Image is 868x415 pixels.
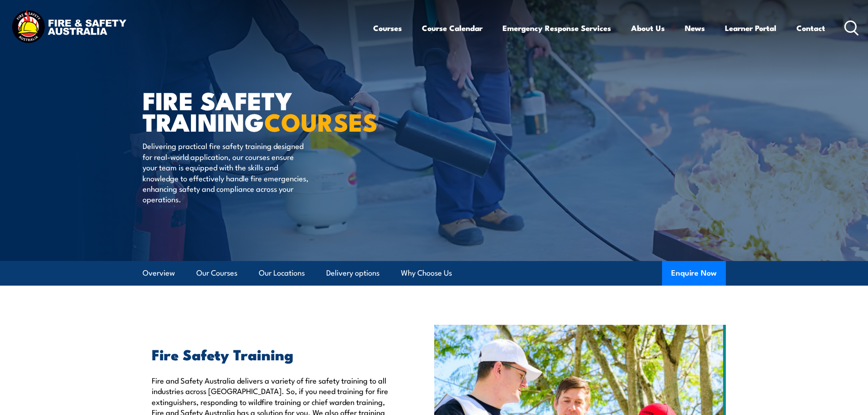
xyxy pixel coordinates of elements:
[662,261,726,286] button: Enquire Now
[631,16,665,40] a: About Us
[725,16,776,40] a: Learner Portal
[264,102,378,140] strong: COURSES
[503,16,611,40] a: Emergency Response Services
[326,261,380,285] a: Delivery options
[196,261,237,285] a: Our Courses
[685,16,705,40] a: News
[422,16,483,40] a: Course Calendar
[152,348,392,360] h2: Fire Safety Training
[259,261,305,285] a: Our Locations
[796,16,825,40] a: Contact
[373,16,402,40] a: Courses
[143,140,309,204] p: Delivering practical fire safety training designed for real-world application, our courses ensure...
[401,261,452,285] a: Why Choose Us
[143,261,175,285] a: Overview
[143,89,368,132] h1: FIRE SAFETY TRAINING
